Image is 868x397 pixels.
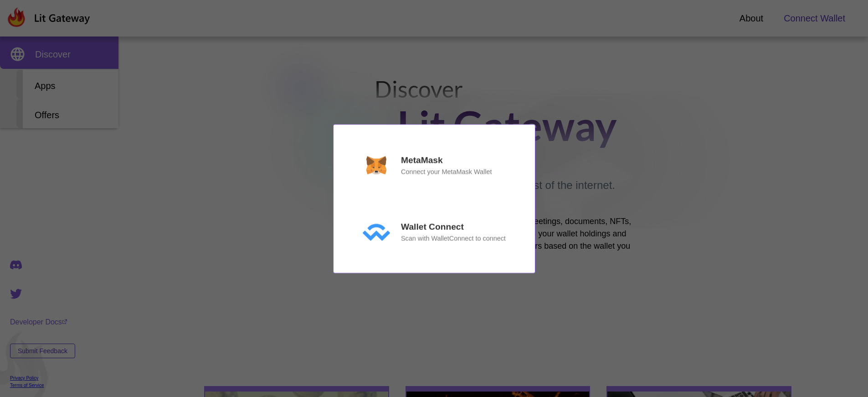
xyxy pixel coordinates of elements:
p: Connect your MetaMask Wallet [401,167,492,177]
p: MetaMask [401,154,443,167]
p: Scan with WalletConnect to connect [401,234,506,244]
img: svg+xml;base64,PHN2ZyBoZWlnaHQ9IjM1NSIgdmlld0JveD0iMCAwIDM5NyAzNTUiIHdpZHRoPSIzOTciIHhtbG5zPSJodH... [363,156,390,174]
p: Wallet Connect [401,220,464,234]
img: svg+xml;base64,PHN2ZyBoZWlnaHQ9IjI0NiIgdmlld0JveD0iMCAwIDQwMCAyNDYiIHdpZHRoPSI0MDAiIHhtbG5zPSJodH... [363,223,390,241]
